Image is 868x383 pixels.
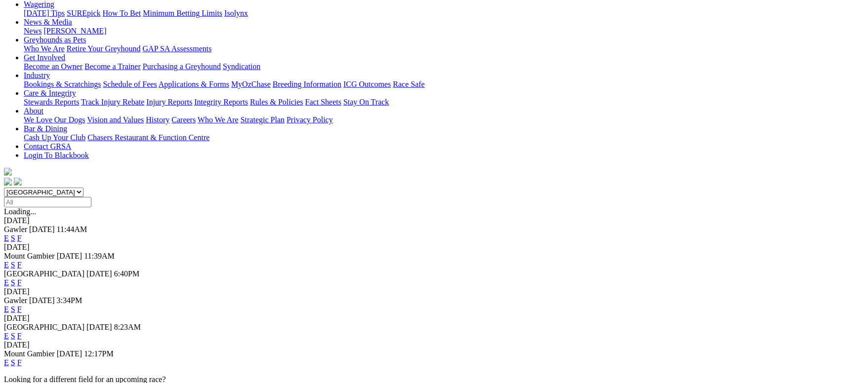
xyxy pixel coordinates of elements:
a: Minimum Betting Limits [143,9,222,17]
span: [GEOGRAPHIC_DATA] [4,323,84,331]
a: S [11,358,15,367]
span: 8:23AM [114,323,141,331]
a: How To Bet [103,9,141,17]
a: Injury Reports [146,98,192,106]
span: [DATE] [86,323,112,331]
span: [DATE] [29,296,55,305]
a: Vision and Values [87,115,144,124]
a: GAP SA Assessments [143,44,212,53]
span: [DATE] [57,252,83,260]
a: [DATE] Tips [24,9,65,17]
a: News [24,27,41,35]
a: History [146,115,169,124]
span: 11:39AM [84,252,115,260]
a: Integrity Reports [194,98,248,106]
a: SUREpick [67,9,100,17]
img: twitter.svg [14,178,22,186]
span: 12:17PM [84,349,114,358]
input: Select date [4,197,91,207]
span: Gawler [4,225,27,233]
a: Race Safe [393,80,424,88]
a: Careers [171,115,196,124]
a: Retire Your Greyhound [67,44,141,53]
div: [DATE] [4,287,864,296]
span: 3:34PM [57,296,83,305]
a: Stay On Track [343,98,389,106]
div: Bar & Dining [24,133,864,142]
a: Chasers Restaurant & Function Centre [87,133,209,142]
a: S [11,305,15,313]
span: [GEOGRAPHIC_DATA] [4,269,84,278]
a: E [4,278,9,287]
a: S [11,234,15,242]
a: F [17,261,22,269]
a: Cash Up Your Club [24,133,85,142]
a: Bookings & Scratchings [24,80,101,88]
a: Stewards Reports [24,98,79,106]
a: E [4,358,9,367]
a: E [4,261,9,269]
span: Loading... [4,207,36,216]
a: E [4,332,9,340]
a: Breeding Information [273,80,341,88]
span: [DATE] [29,225,55,233]
span: Gawler [4,296,27,305]
a: Purchasing a Greyhound [143,62,221,71]
a: Schedule of Fees [103,80,157,88]
div: Get Involved [24,62,864,71]
a: Contact GRSA [24,142,71,151]
div: Greyhounds as Pets [24,44,864,53]
div: Industry [24,80,864,89]
div: About [24,115,864,124]
a: [PERSON_NAME] [43,27,106,35]
a: MyOzChase [231,80,271,88]
a: F [17,358,22,367]
a: Who We Are [24,44,65,53]
a: Privacy Policy [287,115,333,124]
img: facebook.svg [4,178,12,186]
a: Track Injury Rebate [81,98,144,106]
img: logo-grsa-white.png [4,168,12,176]
span: [DATE] [86,269,112,278]
span: [DATE] [57,349,83,358]
a: E [4,305,9,313]
div: News & Media [24,27,864,36]
span: Mount Gambier [4,252,55,260]
a: Become a Trainer [84,62,141,71]
a: Get Involved [24,53,65,62]
a: Isolynx [224,9,248,17]
span: 6:40PM [114,269,140,278]
div: [DATE] [4,314,864,323]
a: Bar & Dining [24,124,67,133]
a: F [17,305,22,313]
div: [DATE] [4,216,864,225]
a: Greyhounds as Pets [24,36,86,44]
a: Syndication [223,62,260,71]
a: Strategic Plan [241,115,285,124]
a: Who We Are [198,115,239,124]
a: About [24,107,43,115]
a: Become an Owner [24,62,83,71]
div: Care & Integrity [24,98,864,107]
a: E [4,234,9,242]
div: [DATE] [4,243,864,252]
a: Applications & Forms [159,80,229,88]
a: Industry [24,71,50,79]
a: Login To Blackbook [24,151,89,159]
a: News & Media [24,18,72,26]
a: F [17,234,22,242]
a: S [11,278,15,287]
a: F [17,278,22,287]
span: 11:44AM [57,225,87,233]
a: S [11,332,15,340]
a: We Love Our Dogs [24,115,85,124]
a: Fact Sheets [305,98,341,106]
a: S [11,261,15,269]
a: F [17,332,22,340]
div: Wagering [24,9,864,18]
a: ICG Outcomes [343,80,391,88]
span: Mount Gambier [4,349,55,358]
a: Care & Integrity [24,89,76,97]
div: [DATE] [4,341,864,349]
a: Rules & Policies [250,98,303,106]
